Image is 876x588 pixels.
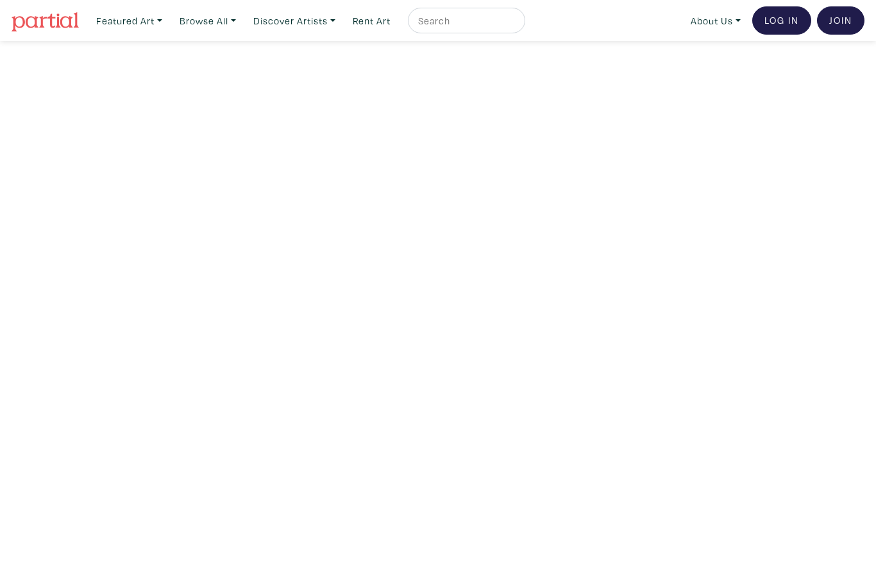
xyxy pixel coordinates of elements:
input: Search [417,13,513,29]
a: Discover Artists [248,8,341,34]
a: Log In [752,6,811,35]
a: Join [817,6,864,35]
a: Browse All [174,8,242,34]
a: Rent Art [347,8,396,34]
a: Featured Art [90,8,168,34]
a: About Us [685,8,746,34]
